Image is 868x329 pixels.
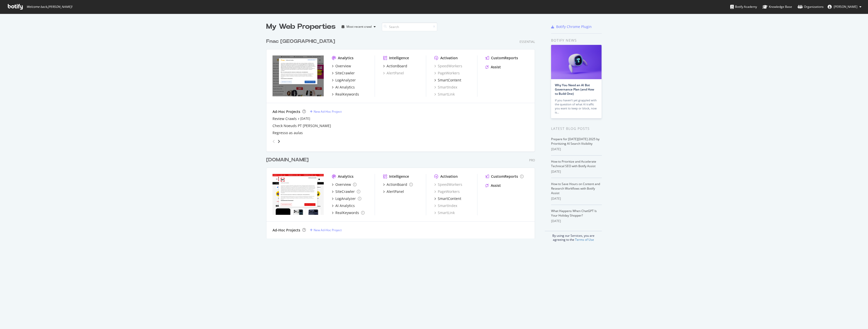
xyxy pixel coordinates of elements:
[266,38,335,45] div: Fnac [GEOGRAPHIC_DATA]
[383,182,413,187] a: ActionBoard
[551,209,597,218] a: What Happens When ChatGPT Is Your Holiday Shopper?
[551,147,602,152] div: [DATE]
[382,22,437,31] input: Search
[335,210,359,215] div: RealKeywords
[266,22,336,32] div: My Web Properties
[798,4,824,9] div: Organizations
[335,71,355,76] div: SiteCrawler
[491,65,501,70] div: Assist
[335,85,355,90] div: AI Analytics
[555,98,598,114] div: If you haven’t yet grappled with the question of what AI traffic you want to keep or block, now is…
[335,203,355,208] div: AI Analytics
[555,83,594,96] a: Why You Need an AI Bot Governance Plan (and How to Build One)
[520,40,535,44] div: Essential
[485,65,501,70] a: Assist
[556,24,592,29] div: Botify Chrome Plugin
[335,64,351,69] div: Overview
[270,137,277,145] div: angle-left
[332,92,359,97] a: RealKeywords
[387,64,407,69] div: ActionBoard
[551,159,596,168] a: How to Prioritize and Accelerate Technical SEO with Botify Assist
[434,210,455,215] a: SmartLink
[485,183,501,188] a: Assist
[434,64,462,69] a: SpeedWorkers
[551,196,602,201] div: [DATE]
[310,228,342,232] a: New Ad-Hoc Project
[335,196,356,201] div: LogAnalyzer
[338,55,354,61] div: Analytics
[335,78,356,83] div: LogAnalyzer
[551,38,602,43] div: Botify news
[434,182,462,187] a: SpeedWorkers
[834,5,857,9] span: Patrícia Leal
[273,109,300,114] div: Ad-Hoc Projects
[273,123,331,128] a: Check Noeuds PT [PERSON_NAME]
[273,55,324,96] img: www.fnac.pt
[438,78,461,83] div: SmartContent
[300,116,310,121] a: [DATE]
[332,85,355,90] a: AI Analytics
[389,174,409,179] div: Intelligence
[266,156,309,164] div: [DOMAIN_NAME]
[332,182,357,187] a: Overview
[529,158,535,162] div: Pro
[551,45,602,79] img: Why You Need an AI Bot Governance Plan (and How to Build One)
[491,174,518,179] div: CustomReports
[551,219,602,223] div: [DATE]
[314,228,342,232] div: New Ad-Hoc Project
[332,189,360,194] a: SiteCrawler
[332,71,355,76] a: SiteCrawler
[575,237,594,242] a: Terms of Use
[491,183,501,188] div: Assist
[273,116,297,121] div: Review Crawls
[551,182,600,195] a: How to Save Hours on Content and Research Workflows with Botify Assist
[266,32,539,238] div: grid
[730,4,757,9] div: Botify Academy
[491,55,518,61] div: CustomReports
[335,189,355,194] div: SiteCrawler
[332,196,361,201] a: LogAnalyzer
[434,196,461,201] a: SmartContent
[332,64,351,69] a: Overview
[338,174,354,179] div: Analytics
[438,196,461,201] div: SmartContent
[273,228,300,233] div: Ad-Hoc Projects
[551,126,602,131] div: Latest Blog Posts
[26,5,72,9] span: Welcome back, [PERSON_NAME] !
[273,130,303,135] a: Regresso as aulas
[266,38,337,45] a: Fnac [GEOGRAPHIC_DATA]
[434,203,457,208] a: SmartIndex
[485,55,518,61] a: CustomReports
[434,85,457,90] a: SmartIndex
[332,78,356,83] a: LogAnalyzer
[383,71,404,76] a: AlertPanel
[440,55,458,61] div: Activation
[763,4,792,9] div: Knowledge Base
[551,169,602,174] div: [DATE]
[389,55,409,61] div: Intelligence
[314,109,342,114] div: New Ad-Hoc Project
[332,210,365,215] a: RealKeywords
[434,92,455,97] div: SmartLink
[434,78,461,83] a: SmartContent
[383,64,407,69] a: ActionBoard
[332,203,355,208] a: AI Analytics
[277,139,281,144] div: angle-right
[273,174,324,215] img: darty.pt
[335,92,359,97] div: RealKeywords
[434,71,460,76] div: PageWorkers
[434,189,460,194] a: PageWorkers
[387,189,404,194] div: AlertPanel
[387,182,407,187] div: ActionBoard
[266,156,311,164] a: [DOMAIN_NAME]
[310,109,342,114] a: New Ad-Hoc Project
